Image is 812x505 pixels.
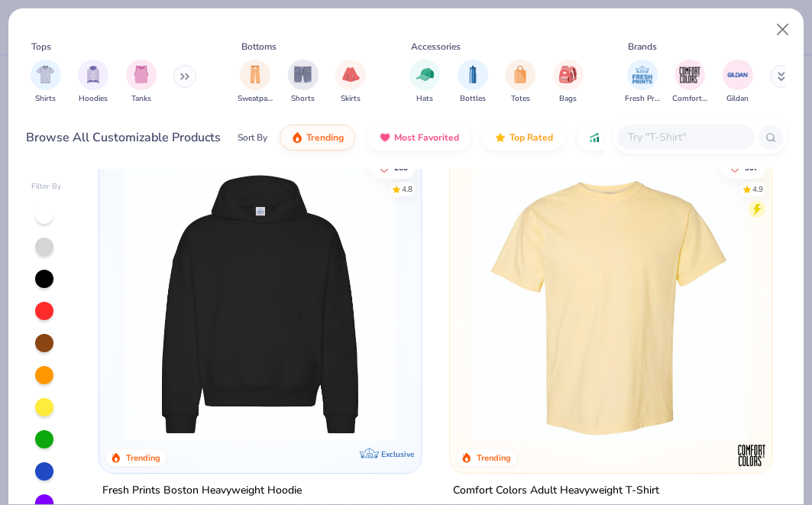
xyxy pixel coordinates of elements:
[672,60,707,105] button: filter button
[559,93,577,105] span: Bags
[726,93,749,105] span: Gildan
[402,183,412,195] div: 4.8
[411,40,461,53] div: Accessories
[505,60,535,105] button: filter button
[115,167,406,442] img: 91acfc32-fd48-4d6b-bdad-a4c1a30ac3fc
[31,60,61,105] div: filter for Shirts
[306,131,344,144] span: Trending
[460,93,486,105] span: Bottles
[381,449,414,459] span: Exclusive
[294,66,312,83] img: Shorts Image
[78,60,108,105] button: filter button
[458,60,488,105] div: filter for Bottles
[672,60,707,105] div: filter for Comfort Colors
[625,60,660,105] button: filter button
[79,93,108,105] span: Hoodies
[553,60,584,105] button: filter button
[31,181,62,193] div: Filter By
[736,440,767,471] img: Comfort Colors logo
[238,60,273,105] div: filter for Sweatpants
[512,66,529,83] img: Totes Image
[341,93,361,105] span: Skirts
[288,60,319,105] div: filter for Shorts
[35,93,56,105] span: Shirts
[394,163,408,171] span: 260
[37,66,54,83] img: Shirts Image
[416,93,433,105] span: Hats
[726,63,749,86] img: Gildan Image
[631,63,654,86] img: Fresh Prints Image
[453,481,659,500] div: Comfort Colors Adult Heavyweight T-Shirt
[722,157,766,178] button: Like
[511,93,530,105] span: Totes
[280,125,355,151] button: Trending
[553,60,584,105] div: filter for Bags
[238,93,273,105] span: Sweatpants
[85,66,102,83] img: Hoodies Image
[126,60,157,105] button: filter button
[409,60,440,105] div: filter for Hats
[335,60,366,105] div: filter for Skirts
[367,125,471,151] button: Most Favorited
[291,93,315,105] span: Shorts
[752,183,763,195] div: 4.9
[133,66,150,83] img: Tanks Image
[603,131,626,144] span: Price
[102,481,302,500] div: Fresh Prints Boston Heavyweight Hoodie
[371,157,416,178] button: Like
[625,93,660,105] span: Fresh Prints
[723,60,753,105] button: filter button
[394,131,459,144] span: Most Favorited
[238,131,267,144] div: Sort By
[247,66,264,83] img: Sweatpants Image
[238,60,273,105] button: filter button
[625,60,660,105] div: filter for Fresh Prints
[745,163,759,171] span: 307
[458,60,488,105] button: filter button
[409,60,440,105] button: filter button
[31,40,51,53] div: Tops
[31,60,61,105] button: filter button
[291,131,303,144] img: trending.gif
[510,131,553,144] span: Top Rated
[626,128,744,146] input: Try "T-Shirt"
[672,93,707,105] span: Comfort Colors
[723,60,753,105] div: filter for Gildan
[465,167,756,442] img: 029b8af0-80e6-406f-9fdc-fdf898547912
[78,60,108,105] div: filter for Hoodies
[678,63,701,86] img: Comfort Colors Image
[26,128,221,147] div: Browse All Customizable Products
[464,66,481,83] img: Bottles Image
[126,60,157,105] div: filter for Tanks
[768,15,797,44] button: Close
[628,40,657,53] div: Brands
[241,40,277,53] div: Bottoms
[559,66,576,83] img: Bags Image
[416,66,434,83] img: Hats Image
[342,66,360,83] img: Skirts Image
[379,131,391,144] img: most_fav.gif
[494,131,506,144] img: TopRated.gif
[577,125,637,151] button: Price
[288,60,319,105] button: filter button
[505,60,535,105] div: filter for Totes
[131,93,151,105] span: Tanks
[483,125,565,151] button: Top Rated
[335,60,366,105] button: filter button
